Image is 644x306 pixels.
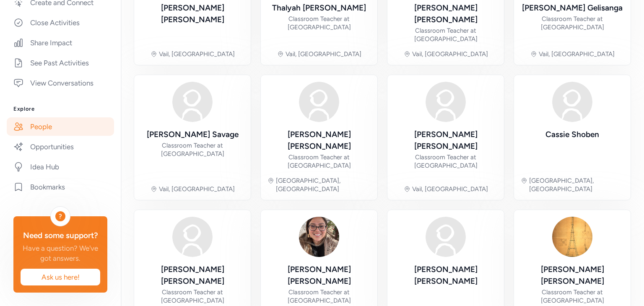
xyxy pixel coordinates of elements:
[20,268,101,286] button: Ask us here!
[159,185,235,193] div: Vail, [GEOGRAPHIC_DATA]
[426,82,466,122] img: Avatar
[147,129,239,140] div: [PERSON_NAME] Savage
[141,2,244,26] div: [PERSON_NAME] [PERSON_NAME]
[141,264,244,287] div: [PERSON_NAME] [PERSON_NAME]
[394,129,497,152] div: [PERSON_NAME] [PERSON_NAME]
[7,54,114,72] a: See Past Activities
[159,50,235,58] div: Vail, [GEOGRAPHIC_DATA]
[552,82,592,122] img: Avatar
[267,15,371,31] div: Classroom Teacher at [GEOGRAPHIC_DATA]
[7,178,114,196] a: Bookmarks
[267,153,371,170] div: Classroom Teacher at [GEOGRAPHIC_DATA]
[172,217,213,257] img: Avatar
[267,288,371,305] div: Classroom Teacher at [GEOGRAPHIC_DATA]
[7,34,114,52] a: Share Impact
[286,50,361,58] div: Vail, [GEOGRAPHIC_DATA]
[299,217,339,257] img: Avatar
[272,2,366,14] div: Thalyah [PERSON_NAME]
[394,2,497,26] div: [PERSON_NAME] [PERSON_NAME]
[394,153,497,170] div: Classroom Teacher at [GEOGRAPHIC_DATA]
[20,230,101,241] div: Need some support?
[55,211,65,221] div: ?
[7,13,114,32] a: Close Activities
[545,129,599,140] div: Cassie Shoben
[412,185,488,193] div: Vail, [GEOGRAPHIC_DATA]
[394,264,497,287] div: [PERSON_NAME] [PERSON_NAME]
[521,264,624,287] div: [PERSON_NAME] [PERSON_NAME]
[27,272,93,282] span: Ask us here!
[521,15,624,31] div: Classroom Teacher at [GEOGRAPHIC_DATA]
[267,129,371,152] div: [PERSON_NAME] [PERSON_NAME]
[539,50,615,58] div: Vail, [GEOGRAPHIC_DATA]
[7,117,114,136] a: People
[552,217,592,257] img: Avatar
[267,264,371,287] div: [PERSON_NAME] [PERSON_NAME]
[394,26,497,43] div: Classroom Teacher at [GEOGRAPHIC_DATA]
[276,176,371,193] div: [GEOGRAPHIC_DATA], [GEOGRAPHIC_DATA]
[172,82,213,122] img: Avatar
[521,288,624,305] div: Classroom Teacher at [GEOGRAPHIC_DATA]
[7,158,114,176] a: Idea Hub
[529,176,624,193] div: [GEOGRAPHIC_DATA], [GEOGRAPHIC_DATA]
[141,288,244,305] div: Classroom Teacher at [GEOGRAPHIC_DATA]
[13,106,107,112] h3: Explore
[141,141,244,158] div: Classroom Teacher at [GEOGRAPHIC_DATA]
[426,217,466,257] img: Avatar
[20,243,101,263] div: Have a question? We've got answers.
[7,74,114,92] a: View Conversations
[7,137,114,156] a: Opportunities
[412,50,488,58] div: Vail, [GEOGRAPHIC_DATA]
[522,2,623,14] div: [PERSON_NAME] Gelisanga
[299,82,339,122] img: Avatar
